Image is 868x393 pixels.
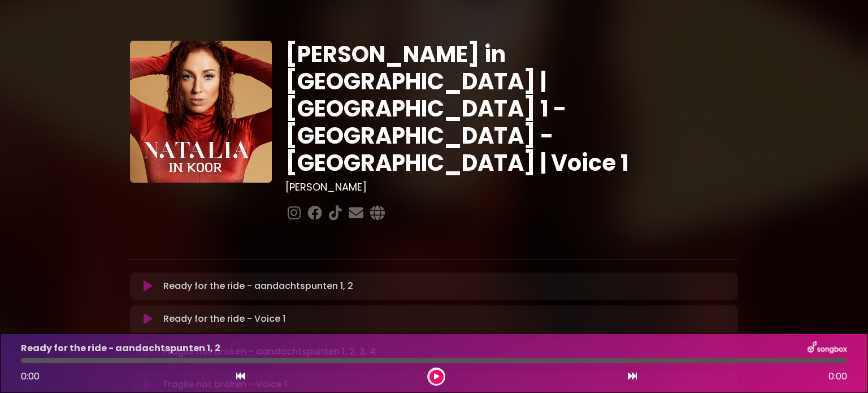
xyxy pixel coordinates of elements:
[163,312,285,326] p: Ready for the ride - Voice 1
[21,342,220,355] p: Ready for the ride - aandachtspunten 1, 2
[21,370,40,383] span: 0:00
[828,370,847,383] span: 0:00
[808,341,847,356] img: songbox-logo-white.png
[163,279,353,293] p: Ready for the ride - aandachtspunten 1, 2
[130,41,272,183] img: YTVS25JmS9CLUqXqkEhs
[285,181,738,193] h3: [PERSON_NAME]
[285,41,738,176] h1: [PERSON_NAME] in [GEOGRAPHIC_DATA] | [GEOGRAPHIC_DATA] 1 - [GEOGRAPHIC_DATA] - [GEOGRAPHIC_DATA] ...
